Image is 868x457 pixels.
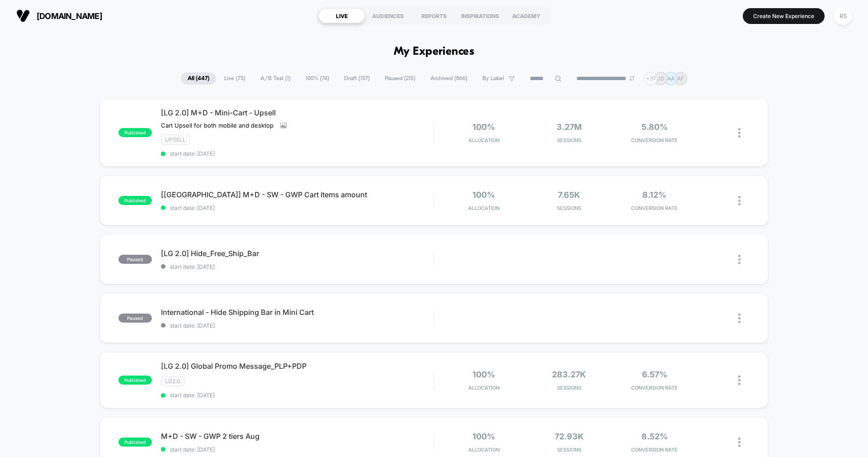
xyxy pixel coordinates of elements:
[834,7,852,25] div: RS
[161,392,434,399] span: start date: [DATE]
[161,150,434,157] span: start date: [DATE]
[394,45,475,58] h1: My Experiences
[642,122,668,132] span: 5.80%
[738,196,741,205] img: close
[161,205,434,211] span: start date: [DATE]
[468,385,500,391] span: Allocation
[503,9,549,23] div: ACADEMY
[161,263,434,270] span: start date: [DATE]
[738,255,741,264] img: close
[118,314,152,323] span: paused
[161,432,434,441] span: M+D - SW - GWP 2 tiers Aug
[472,432,495,441] span: 100%
[472,122,495,132] span: 100%
[738,438,741,447] img: close
[161,322,434,329] span: start date: [DATE]
[118,255,152,264] span: paused
[424,72,474,85] span: Archived ( 866 )
[472,370,495,379] span: 100%
[299,72,336,85] span: 100% ( 74 )
[472,190,495,200] span: 100%
[629,76,635,81] img: end
[468,137,500,143] span: Allocation
[378,72,422,85] span: Paused ( 215 )
[831,7,854,25] button: RS
[161,108,434,117] span: [LG 2.0] M+D - Mini-Cart - Upsell
[161,122,274,129] span: Cart Upsell for both mobile and desktop
[365,9,411,23] div: AUDIENCES
[677,75,684,82] p: AF
[642,370,667,379] span: 6.57%
[529,205,610,211] span: Sessions
[657,75,665,82] p: JD
[557,122,582,132] span: 3.27M
[468,205,500,211] span: Allocation
[16,9,30,23] img: Visually logo
[614,447,695,453] span: CONVERSION RATE
[738,376,741,385] img: close
[642,190,666,200] span: 8.12%
[337,72,377,85] span: Draft ( 157 )
[558,190,580,200] span: 7.65k
[667,75,675,82] p: AA
[529,385,610,391] span: Sessions
[118,376,152,385] span: published
[161,249,434,258] span: [LG 2.0] Hide_Free_Ship_Bar
[529,447,610,453] span: Sessions
[161,376,184,386] span: LG2.0
[644,72,657,85] div: + 37
[217,72,252,85] span: Live ( 75 )
[411,9,457,23] div: REPORTS
[468,447,500,453] span: Allocation
[482,75,504,82] span: By Label
[529,137,610,143] span: Sessions
[161,190,434,199] span: [[GEOGRAPHIC_DATA]] M+D - SW - GWP Cart items amount
[738,128,741,138] img: close
[614,385,695,391] span: CONVERSION RATE
[614,205,695,211] span: CONVERSION RATE
[181,72,216,85] span: All ( 447 )
[161,446,434,453] span: start date: [DATE]
[118,438,152,447] span: published
[642,432,668,441] span: 8.52%
[254,72,297,85] span: A/B Test ( 1 )
[161,362,434,371] span: [LG 2.0] Global Promo Message_PLP+PDP
[161,308,434,317] span: International - Hide Shipping Bar in Mini Cart
[738,314,741,323] img: close
[743,8,825,24] button: Create New Experience
[319,9,365,23] div: LIVE
[118,196,152,205] span: published
[555,432,584,441] span: 72.93k
[118,128,152,137] span: published
[457,9,503,23] div: INSPIRATIONS
[14,9,105,23] button: [DOMAIN_NAME]
[614,137,695,143] span: CONVERSION RATE
[37,11,102,21] span: [DOMAIN_NAME]
[552,370,586,379] span: 283.27k
[161,134,190,145] span: Upsell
